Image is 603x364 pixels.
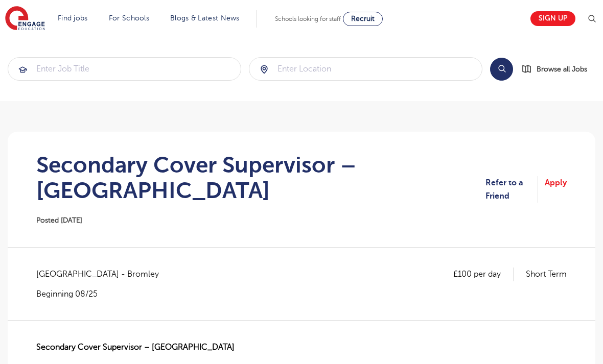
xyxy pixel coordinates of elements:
input: Submit [8,58,241,80]
span: Recruit [351,15,375,22]
a: Browse all Jobs [521,63,595,75]
p: £100 per day [453,268,514,281]
span: Schools looking for staff [275,15,341,22]
a: Blogs & Latest News [170,14,240,22]
a: Sign up [530,11,575,26]
span: Posted [DATE] [36,216,82,224]
div: Submit [249,57,482,81]
div: Submit [8,57,241,81]
span: Browse all Jobs [537,63,587,75]
a: For Schools [109,14,149,22]
a: Find jobs [58,14,88,22]
span: [GEOGRAPHIC_DATA] - Bromley [36,268,169,281]
strong: Secondary Cover Supervisor – [GEOGRAPHIC_DATA] [36,343,235,352]
a: Recruit [343,12,383,26]
a: Refer to a Friend [485,176,538,203]
img: Engage Education [5,6,45,32]
button: Search [490,58,513,81]
a: Apply [545,176,567,203]
p: Beginning 08/25 [36,288,169,300]
h1: Secondary Cover Supervisor – [GEOGRAPHIC_DATA] [36,152,485,203]
input: Submit [249,58,482,80]
p: Short Term [526,268,567,281]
